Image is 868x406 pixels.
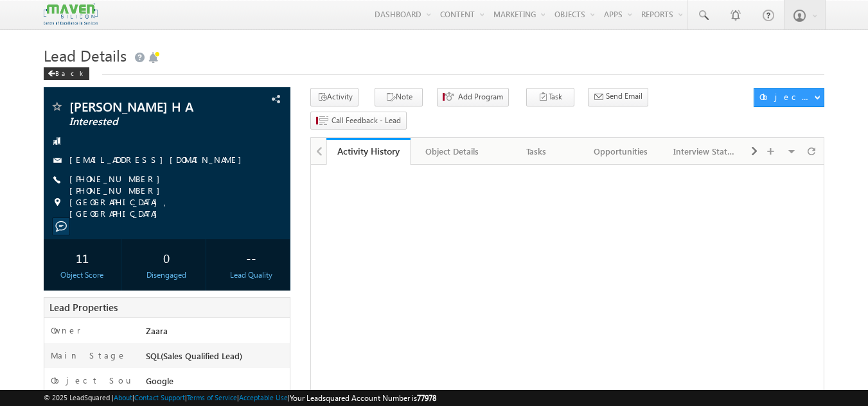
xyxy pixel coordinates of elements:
button: Note [375,88,423,106]
span: Call Feedback - Lead [332,115,401,126]
button: Call Feedback - Lead [310,112,407,130]
div: Back [44,67,89,80]
div: SQL(Sales Qualified Lead) [143,350,290,368]
div: Interview Status [673,144,736,159]
div: Object Score [47,269,118,281]
div: 0 [131,246,202,269]
img: Custom Logo [44,3,98,26]
button: Send Email [588,88,648,106]
div: Tasks [505,144,567,159]
span: Lead Properties [49,301,118,314]
a: Opportunities [579,138,663,165]
button: Add Program [437,88,509,106]
span: Your Leadsquared Account Number is [290,393,436,403]
div: Activity History [336,145,401,157]
span: [PERSON_NAME] H A [69,100,222,113]
div: Opportunities [589,144,651,159]
div: Object Actions [759,91,814,103]
button: Task [526,88,574,106]
a: Contact Support [134,393,185,402]
a: Tasks [495,138,579,165]
a: Back [44,67,96,78]
label: Owner [51,325,81,336]
button: Activity [310,88,359,106]
div: Disengaged [131,269,202,281]
a: [EMAIL_ADDRESS][DOMAIN_NAME] [69,154,248,165]
label: Main Stage [51,350,127,361]
div: Object Details [421,144,483,159]
span: Zaara [146,325,168,336]
span: Lead Details [44,45,127,65]
span: Interested [69,115,222,128]
div: -- [215,246,287,269]
a: Object Details [411,138,495,165]
div: 11 [47,246,118,269]
a: Interview Status [663,138,747,165]
a: Acceptable Use [239,393,288,402]
span: Send Email [606,90,642,102]
div: Lead Quality [215,269,287,281]
span: [PHONE_NUMBER] [PHONE_NUMBER] [69,173,269,196]
span: Add Program [458,91,503,103]
span: [GEOGRAPHIC_DATA], [GEOGRAPHIC_DATA] [69,196,269,219]
span: 77978 [417,393,436,403]
button: Object Actions [754,88,824,107]
div: Google [143,375,290,393]
span: © 2025 LeadSquared | | | | | [44,392,436,404]
label: Object Source [51,375,134,398]
a: Terms of Service [187,393,237,402]
a: Activity History [326,138,411,165]
a: About [114,393,132,402]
